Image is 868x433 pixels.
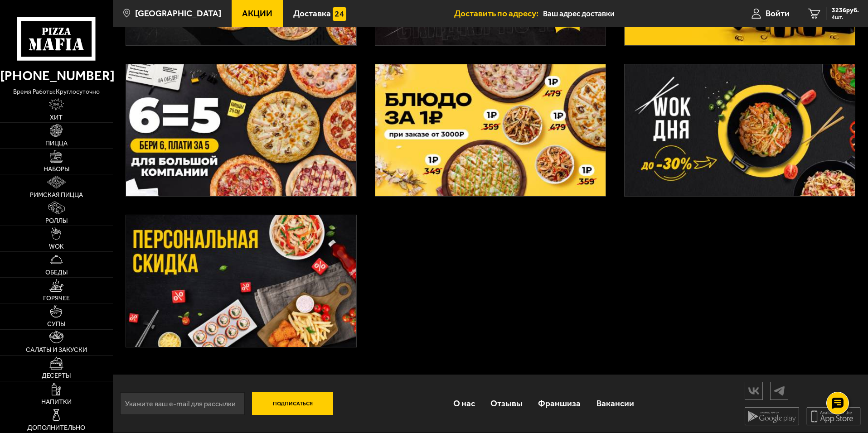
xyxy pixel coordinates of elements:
button: Подписаться [252,392,334,415]
input: Укажите ваш e-mail для рассылки [120,392,245,415]
span: Пицца [45,140,68,147]
input: Ваш адрес доставки [543,5,717,22]
a: Франшиза [530,389,588,418]
span: Обеды [45,269,68,276]
span: 4 шт. [832,14,859,20]
span: Доставка [293,9,331,18]
img: 15daf4d41897b9f0e9f617042186c801.svg [333,7,346,21]
a: О нас [445,389,482,418]
span: Доставить по адресу: [454,9,543,18]
span: [GEOGRAPHIC_DATA] [135,9,221,18]
span: Наборы [44,166,69,173]
span: Напитки [41,399,72,405]
span: Салаты и закуски [26,347,87,353]
span: Хит [50,115,63,121]
span: Роллы [45,218,68,224]
img: vk [745,383,762,399]
span: Горячее [43,295,70,302]
span: Войти [766,9,790,18]
span: WOK [49,244,64,250]
span: Акции [242,9,272,18]
span: Десерты [42,373,71,379]
span: Супы [47,321,65,327]
span: 3236 руб. [832,7,859,14]
a: Отзывы [483,389,530,418]
a: Вакансии [589,389,642,418]
img: tg [771,383,788,399]
span: Дополнительно [27,425,85,431]
span: Римская пицца [30,192,83,198]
